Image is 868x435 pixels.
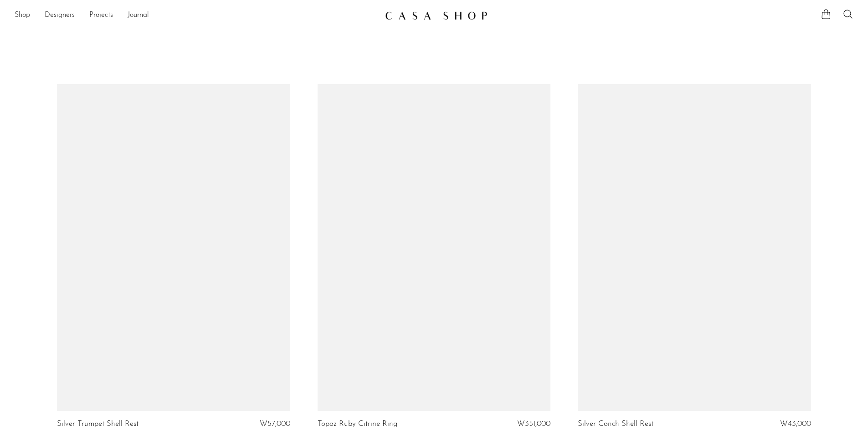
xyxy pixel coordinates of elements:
[45,10,75,21] a: Designers
[780,420,811,428] span: ₩43,000
[128,10,149,21] a: Journal
[517,420,550,428] span: ₩351,000
[578,420,653,428] a: Silver Conch Shell Rest
[260,420,290,428] span: ₩57,000
[57,420,139,428] a: Silver Trumpet Shell Rest
[318,420,397,428] a: Topaz Ruby Citrine Ring
[15,10,30,21] a: Shop
[89,10,113,21] a: Projects
[15,8,378,23] ul: NEW HEADER MENU
[15,8,378,23] nav: Desktop navigation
